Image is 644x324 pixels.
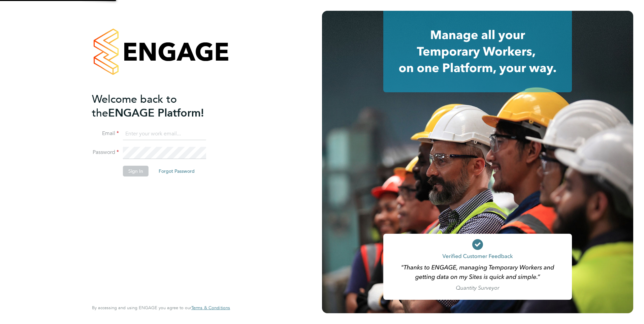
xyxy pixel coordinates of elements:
h2: ENGAGE Platform! [92,92,223,120]
a: Terms & Conditions [191,305,230,311]
button: Sign In [123,166,149,176]
label: Email [92,130,119,137]
button: Forgot Password [153,166,200,176]
span: Welcome back to the [92,93,177,120]
input: Enter your work email... [123,128,206,140]
span: By accessing and using ENGAGE you agree to our [92,305,230,311]
label: Password [92,149,119,156]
